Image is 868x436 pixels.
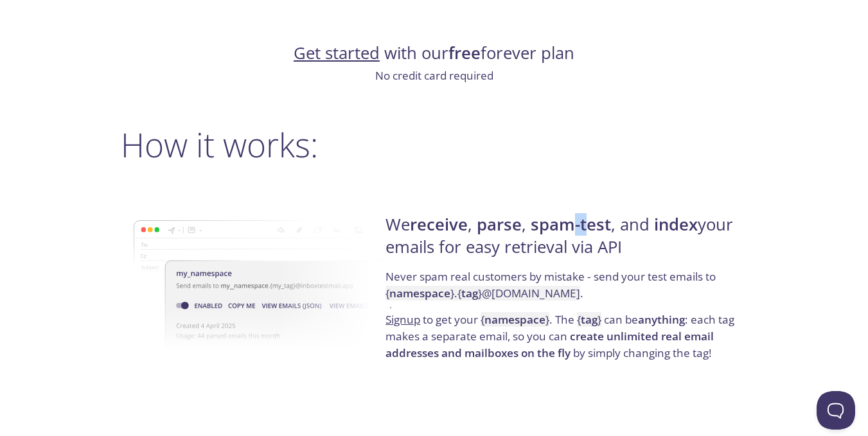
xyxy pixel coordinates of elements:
p: Never spam real customers by mistake - send your test emails to . [385,268,743,311]
strong: namespace [484,312,545,327]
p: No credit card required [121,67,748,84]
strong: tag [461,286,478,301]
strong: receive [410,213,468,236]
strong: spam-test [531,213,611,236]
h4: We , , , and your emails for easy retrieval via API [385,214,743,268]
code: { } [481,312,549,327]
strong: create unlimited real email addresses and mailboxes on the fly [385,329,714,360]
strong: namespace [389,286,450,301]
img: namespace-image [134,184,395,387]
strong: index [654,213,698,236]
a: Signup [385,312,420,327]
h2: How it works: [121,125,748,164]
p: to get your . The can be : each tag makes a separate email, so you can by simply changing the tag! [385,311,743,361]
iframe: Help Scout Beacon - Open [817,391,855,430]
strong: free [448,42,481,64]
h4: with our forever plan [121,42,748,64]
strong: tag [581,312,598,327]
strong: anything [638,312,685,327]
code: { } [577,312,601,327]
a: Get started [294,42,380,64]
strong: parse [477,213,522,236]
code: { } . { } @[DOMAIN_NAME] [385,286,580,301]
